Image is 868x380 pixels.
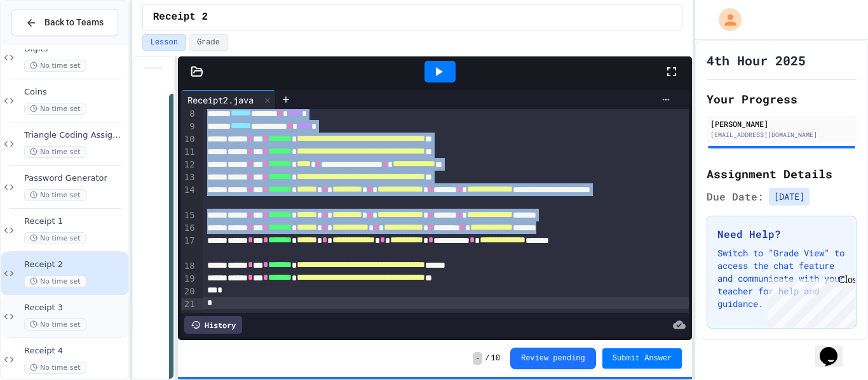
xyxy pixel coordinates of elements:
span: No time set [24,146,86,158]
button: Back to Teams [11,9,118,36]
div: 15 [181,209,197,222]
div: 20 [181,285,197,298]
div: 12 [181,159,197,171]
span: Due Date: [707,189,764,204]
span: Back to Teams [44,16,104,29]
div: 9 [181,121,197,133]
span: Receipt 1 [24,216,126,227]
span: Coins [24,87,126,98]
div: 8 [181,108,197,121]
span: No time set [24,232,86,244]
button: Review pending [510,348,596,369]
div: 11 [181,146,197,159]
div: Chat with us now!Close [5,5,88,81]
iframe: chat widget [815,329,855,367]
span: - [473,352,482,365]
span: No time set [24,60,86,72]
span: Password Generator [24,173,126,184]
button: Lesson [142,34,186,51]
div: 13 [181,171,197,184]
h3: Need Help? [717,226,846,242]
div: History [184,316,242,334]
div: Receipt2.java [181,90,276,109]
div: 14 [181,184,197,209]
button: Grade [189,34,228,51]
iframe: chat widget [763,274,855,328]
span: No time set [24,189,86,201]
span: Receipt 2 [153,10,208,25]
div: My Account [705,5,745,34]
div: [EMAIL_ADDRESS][DOMAIN_NAME] [710,130,853,140]
span: Receipt 3 [24,303,126,313]
div: [PERSON_NAME] [710,118,853,129]
div: 21 [181,298,197,311]
span: No time set [24,318,86,331]
div: 16 [181,222,197,235]
h2: Your Progress [707,90,857,108]
div: 10 [181,133,197,146]
span: No time set [24,362,86,374]
p: Switch to "Grade View" to access the chat feature and communicate with your teacher for help and ... [717,247,846,310]
span: Submit Answer [613,353,672,364]
button: Submit Answer [602,348,682,369]
span: Digits [24,44,126,55]
h2: Assignment Details [707,165,857,183]
span: / [485,353,489,364]
h1: 4th Hour 2025 [707,51,806,69]
span: 10 [491,353,500,364]
span: No time set [24,103,86,115]
div: 19 [181,273,197,285]
div: Receipt2.java [181,93,260,107]
div: 18 [181,260,197,273]
span: Receipt 2 [24,259,126,270]
span: Receipt 4 [24,346,126,357]
div: 17 [181,235,197,260]
span: Triangle Coding Assignment [24,130,126,141]
span: [DATE] [769,188,810,206]
span: No time set [24,275,86,287]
